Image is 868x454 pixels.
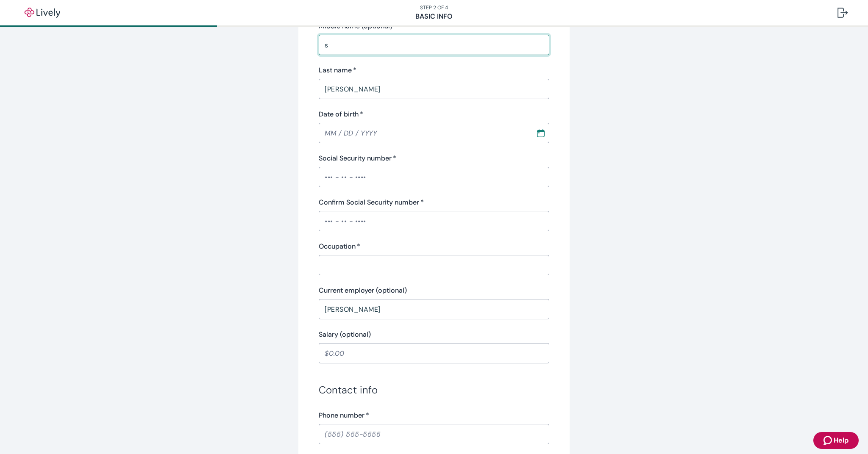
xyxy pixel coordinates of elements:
[319,345,549,362] input: $0.00
[319,197,424,208] label: Confirm Social Security number
[319,213,549,230] input: ••• - •• - ••••
[533,125,548,141] button: Choose date
[319,241,360,252] label: Occupation
[319,426,549,443] input: (555) 555-5555
[319,109,363,119] label: Date of birth
[319,169,549,185] input: ••• - •• - ••••
[831,3,854,23] button: Log out
[319,384,549,396] h3: Contact info
[319,65,356,75] label: Last name
[813,432,859,449] button: Zendesk support iconHelp
[319,410,369,421] label: Phone number
[319,285,407,296] label: Current employer (optional)
[319,329,371,340] label: Salary (optional)
[823,435,834,446] svg: Zendesk support icon
[834,435,849,446] span: Help
[19,8,66,18] img: Lively
[319,125,530,141] input: MM / DD / YYYY
[319,153,396,163] label: Social Security number
[537,129,545,137] svg: Calendar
